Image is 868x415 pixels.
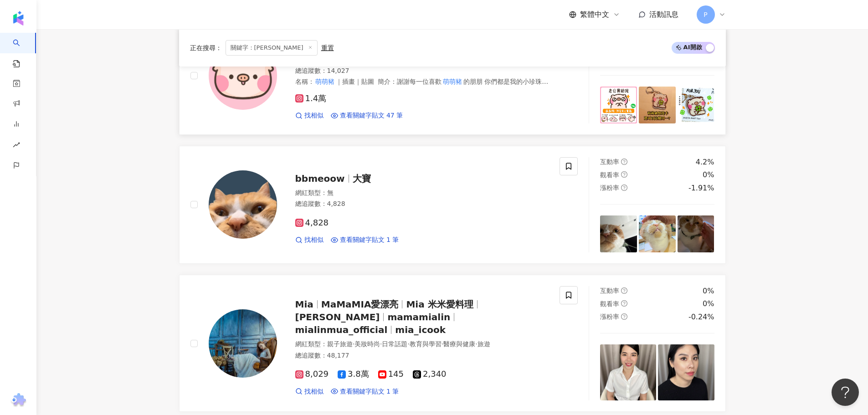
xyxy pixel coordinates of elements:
span: 找相似 [304,236,324,245]
span: 查看關鍵字貼文 1 筆 [340,236,399,245]
div: 重置 [321,44,334,51]
span: mia_icook [395,324,446,335]
img: chrome extension [10,393,27,408]
img: KOL Avatar [209,170,277,239]
span: · [407,340,409,348]
span: ｜插畫｜貼圖 [336,78,374,85]
span: Mia 米米愛料理 [406,299,473,310]
span: question-circle [621,287,627,294]
span: question-circle [621,313,627,320]
span: 醫療與健康 [443,340,475,348]
span: 互動率 [600,287,619,294]
a: 查看關鍵字貼文 1 筆 [331,236,399,245]
a: search [13,33,31,68]
div: 總追蹤數 ： 14,027 [295,67,549,76]
span: 旅遊 [478,340,490,348]
span: question-circle [621,300,627,307]
span: 觀看率 [600,171,619,179]
span: 日常話題 [382,340,407,348]
span: · [475,340,477,348]
span: question-circle [621,171,627,178]
a: 查看關鍵字貼文 1 筆 [331,387,399,396]
span: 漲粉率 [600,313,619,320]
div: -0.24% [688,312,714,322]
span: 教育與學習 [410,340,442,348]
a: KOL AvatarMiaMaMaMIA愛漂亮Mia 米米愛料理[PERSON_NAME]mamamialinmialinmua_officialmia_icook網紅類型：親子旅遊·美妝時尚·... [179,275,726,412]
img: post-image [600,344,656,400]
img: KOL Avatar [209,41,277,110]
div: 網紅類型 ： 無 [295,189,549,198]
span: [PERSON_NAME] [295,312,380,323]
span: 找相似 [304,387,324,396]
img: post-image [678,87,714,123]
mark: 萌萌豬 [314,77,336,87]
span: 漲粉率 [600,184,619,191]
a: 找相似 [295,236,324,245]
span: P [704,10,707,20]
span: 1.4萬 [295,94,327,103]
div: -1.91% [688,183,714,193]
span: · [353,340,354,348]
span: 互動率 [600,158,619,165]
div: 總追蹤數 ： 48,177 [295,351,549,360]
span: 大寶 [353,173,371,184]
span: 3.8萬 [338,369,369,379]
a: KOL Avatarbbmeoow大寶網紅類型：無總追蹤數：4,8284,828找相似查看關鍵字貼文 1 筆互動率question-circle4.2%觀看率question-circle0%漲... [179,146,726,264]
span: 親子旅遊 [327,340,353,348]
span: 4,828 [295,218,329,228]
span: 正在搜尋 ： [190,44,222,51]
mark: 萌萌豬 [442,77,463,87]
div: 4.2% [696,157,714,167]
span: bbmeoow [295,173,345,184]
span: 美妝時尚 [354,340,380,348]
img: post-image [600,87,637,123]
iframe: Help Scout Beacon - Open [832,379,859,406]
span: · [380,340,382,348]
img: logo icon [11,11,26,26]
span: 查看關鍵字貼文 47 筆 [340,111,403,120]
span: 2,340 [413,369,447,379]
div: 0% [703,286,714,296]
a: 找相似 [295,111,324,120]
img: post-image [639,215,676,252]
span: mialinmua_official [295,324,388,335]
span: question-circle [621,184,627,191]
span: MaMaMIA愛漂亮 [321,299,399,310]
span: Mia [295,299,313,310]
span: question-circle [621,159,627,165]
span: 8,029 [295,369,329,379]
span: 活動訊息 [649,10,678,19]
img: post-image [658,344,714,400]
div: 網紅類型 ： [295,340,549,349]
span: 查看關鍵字貼文 1 筆 [340,387,399,396]
div: 0% [703,170,714,180]
span: 關鍵字：[PERSON_NAME] [226,40,318,56]
img: post-image [639,87,676,123]
div: 總追蹤數 ： 4,828 [295,200,549,209]
img: post-image [600,215,637,252]
a: 查看關鍵字貼文 47 筆 [331,111,403,120]
a: 找相似 [295,387,324,396]
span: 145 [378,369,404,379]
span: mamamialin [387,312,450,323]
span: 找相似 [304,111,324,120]
span: rise [13,136,20,156]
img: post-image [678,215,714,252]
div: 0% [703,299,714,309]
span: 謝謝每一位喜歡 [397,78,442,85]
span: 觀看率 [600,300,619,307]
img: KOL Avatar [209,309,277,378]
span: 名稱 ： [295,78,375,85]
a: KOL Avatar萌萌豬の生活日記網紅類型：寵物總追蹤數：14,027名稱：萌萌豬｜插畫｜貼圖簡介：謝謝每一位喜歡萌萌豬的朋朋 你們都是我的小珍珠🌟 - 🐷LINE貼圖 #萌萌豬1.4萬找相似... [179,17,726,135]
span: 繁體中文 [580,10,609,20]
mark: 萌萌豬 [351,86,373,96]
span: · [442,340,443,348]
